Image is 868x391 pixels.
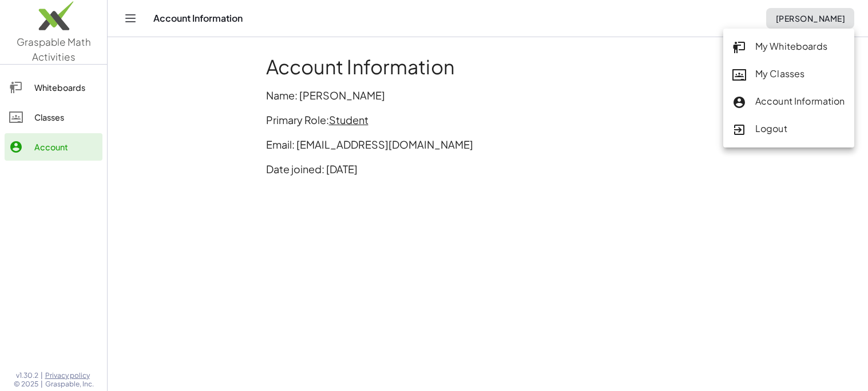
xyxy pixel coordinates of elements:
a: Whiteboards [5,74,102,101]
span: Student [329,113,368,126]
a: Classes [5,103,102,131]
span: © 2025 [14,380,38,389]
button: [PERSON_NAME] [766,8,854,29]
button: Toggle navigation [121,9,140,27]
a: My Classes [723,61,854,88]
span: v1.30.2 [16,371,38,380]
span: | [41,380,43,389]
div: Logout [732,122,845,137]
p: Name: [PERSON_NAME] [266,87,710,103]
div: Whiteboards [34,81,98,94]
p: Email: [EMAIL_ADDRESS][DOMAIN_NAME] [266,137,710,152]
a: Account [5,133,102,161]
p: Primary Role: [266,112,710,127]
div: My Whiteboards [732,39,845,54]
h1: Account Information [266,55,710,78]
span: | [41,371,43,380]
span: Graspable Math Activities [17,35,91,63]
div: Account Information [732,94,845,109]
div: My Classes [732,67,845,82]
a: Privacy policy [45,371,94,380]
span: Graspable, Inc. [45,380,94,389]
p: Date joined: [DATE] [266,161,710,177]
span: [PERSON_NAME] [775,13,845,23]
a: My Whiteboards [723,33,854,61]
div: Account [34,140,98,154]
div: Classes [34,110,98,124]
